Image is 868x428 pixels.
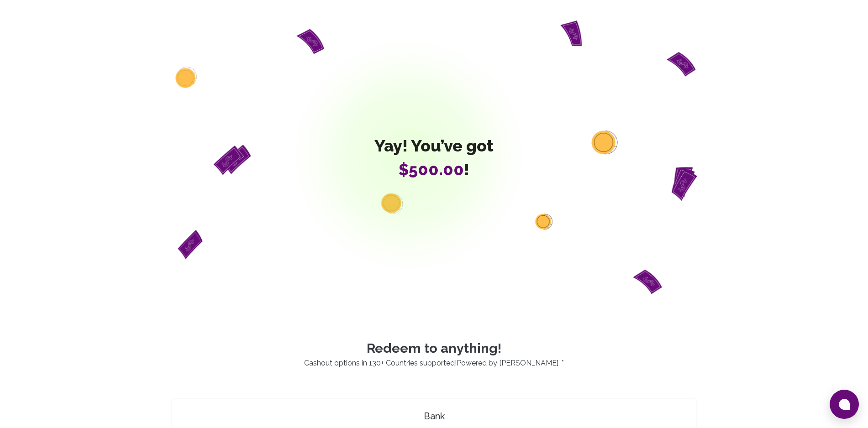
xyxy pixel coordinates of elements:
button: Open chat window [830,390,859,419]
span: $500.00 [399,160,464,179]
h4: Bank [176,410,693,423]
p: Redeem to anything! [160,340,708,356]
span: Yay! You’ve got [374,136,494,155]
span: ! [374,160,494,178]
a: Powered by [PERSON_NAME] [457,359,558,367]
p: Cashout options in 130+ Countries supported! . * [160,358,708,369]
